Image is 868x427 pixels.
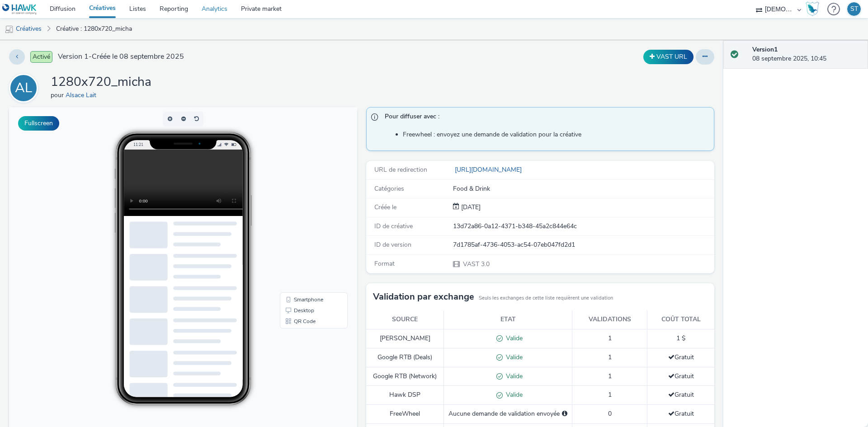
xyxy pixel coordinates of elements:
[366,367,444,386] td: Google RTB (Network)
[58,52,184,62] span: Version 1 - Créée le 08 septembre 2025
[51,74,151,91] h1: 1280x720_micha
[374,203,396,211] span: Créée le
[459,203,481,212] div: Création 08 septembre 2025, 10:45
[503,390,523,399] span: Valide
[366,386,444,405] td: Hawk DSP
[850,2,858,16] div: ST
[374,222,413,230] span: ID de créative
[2,4,37,15] img: undefined Logo
[453,240,713,249] div: 7d1785af-4736-4053-ac54-07eb047fd2d1
[752,45,861,64] div: 08 septembre 2025, 10:45
[366,329,444,348] td: [PERSON_NAME]
[462,260,490,268] span: VAST 3.0
[453,222,713,231] div: 13d72a86-0a12-4371-b348-45a2c844e64c
[15,75,32,101] div: AL
[448,409,567,418] div: Aucune demande de validation envoyée
[608,353,612,361] span: 1
[51,91,66,99] span: pour
[668,372,694,380] span: Gratuit
[9,84,42,92] a: AL
[668,409,694,418] span: Gratuit
[5,25,14,34] img: mobile
[459,203,481,211] span: [DATE]
[479,295,613,302] small: Seuls les exchanges de cette liste requièrent une validation
[285,211,307,217] span: QR Code
[373,290,474,304] h3: Validation par exchange
[641,50,696,64] div: Dupliquer la créative en un VAST URL
[66,91,100,99] a: Alsace Lait
[374,240,411,249] span: ID de version
[752,45,778,54] strong: Version 1
[374,259,395,268] span: Format
[18,116,59,131] button: Fullscreen
[562,409,567,418] div: Sélectionnez un deal ci-dessous et cliquez sur Envoyer pour envoyer une demande de validation à F...
[366,310,444,329] th: Source
[453,184,713,193] div: Food & Drink
[374,184,404,193] span: Catégories
[444,310,572,329] th: Etat
[366,405,444,423] td: FreeWheel
[285,201,305,206] span: Desktop
[124,35,134,40] span: 11:21
[374,165,427,174] span: URL de redirection
[273,198,337,209] li: Desktop
[273,209,337,220] li: QR Code
[503,334,523,343] span: Valide
[453,165,525,174] a: [URL][DOMAIN_NAME]
[608,390,612,399] span: 1
[608,409,612,418] span: 0
[806,2,819,16] img: Hawk Academy
[273,187,337,198] li: Smartphone
[643,50,693,64] button: VAST URL
[668,353,694,361] span: Gratuit
[676,334,685,343] span: 1 $
[668,390,694,399] span: Gratuit
[403,130,709,139] li: Freewheel : envoyez une demande de validation pour la créative
[608,334,612,343] span: 1
[503,372,523,380] span: Valide
[647,310,714,329] th: Coût total
[572,310,647,329] th: Validations
[385,112,705,124] span: Pour diffuser avec :
[52,18,137,40] a: Créative : 1280x720_micha
[503,353,523,361] span: Valide
[806,2,823,16] a: Hawk Academy
[30,51,52,63] span: Activé
[366,348,444,367] td: Google RTB (Deals)
[285,190,314,195] span: Smartphone
[608,372,612,380] span: 1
